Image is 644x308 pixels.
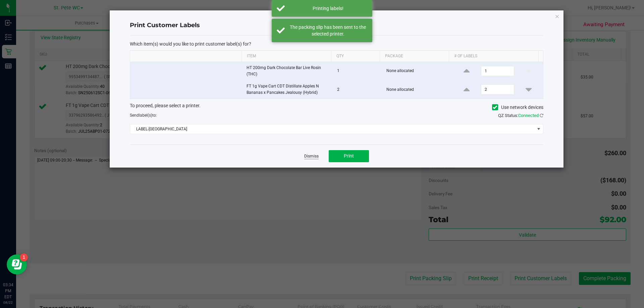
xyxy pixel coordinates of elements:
th: Qty [331,51,380,62]
button: Print [329,150,369,162]
span: Connected [518,113,539,118]
td: 1 [333,62,382,80]
td: None allocated [382,62,452,80]
iframe: Resource center [7,254,27,274]
span: Send to: [130,113,157,118]
a: Dismiss [304,153,319,159]
iframe: Resource center unread badge [20,253,28,261]
p: Which item(s) would you like to print customer label(s) for? [130,41,543,47]
span: QZ Status: [498,113,543,118]
div: The packing slip has been sent to the selected printer. [288,24,367,37]
span: Print [344,153,354,159]
td: FT 1g Vape Cart CDT Distillate Apples N Bananas x Pancakes Jealousy (Hybrid) [243,80,333,99]
td: 2 [333,80,382,99]
label: Use network devices [492,104,543,111]
h4: Print Customer Labels [130,21,543,30]
th: # of labels [449,51,538,62]
th: Package [380,51,449,62]
td: None allocated [382,80,452,99]
div: Printing labels! [288,5,367,12]
th: Item [241,51,331,62]
span: LABEL-[GEOGRAPHIC_DATA] [130,124,535,134]
td: HT 200mg Dark Chocolate Bar Live Rosin (THC) [243,62,333,80]
span: label(s) [139,113,152,118]
div: To proceed, please select a printer. [125,102,548,112]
